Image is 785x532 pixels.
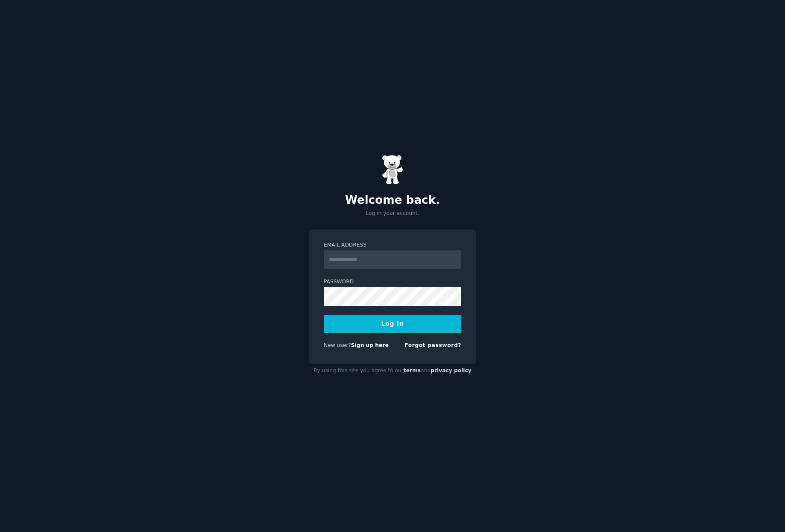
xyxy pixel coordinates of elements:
span: New user? [324,342,351,348]
div: By using this site you agree to our and [309,364,476,378]
img: Gummy Bear [382,155,403,185]
a: Sign up here [351,342,389,348]
a: privacy policy [431,367,472,373]
p: Log in your account. [309,210,476,218]
a: terms [404,367,421,373]
label: Password [324,278,461,286]
button: Log In [324,315,461,333]
a: Forgot password? [404,342,461,348]
h2: Welcome back. [309,194,476,207]
label: Email Address [324,241,461,249]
